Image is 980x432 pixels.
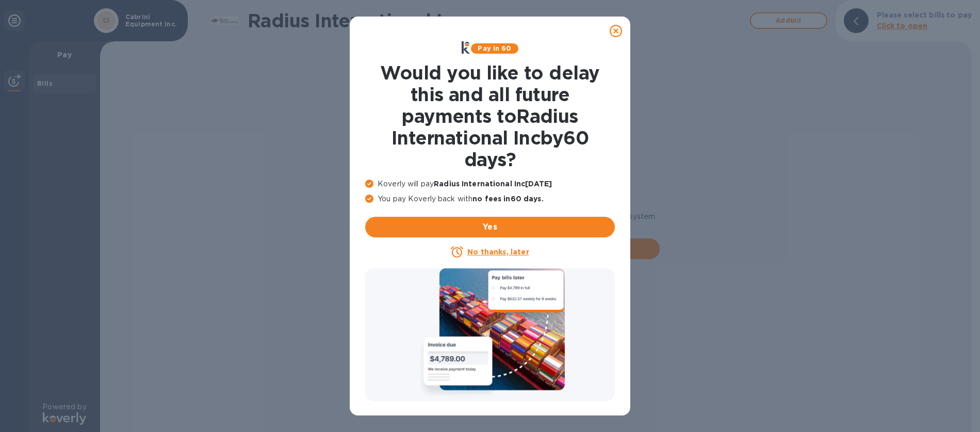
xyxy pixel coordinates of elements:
button: Yes [365,217,615,237]
p: You pay Koverly back with [365,194,615,204]
span: Yes [373,221,607,233]
b: Radius International Inc [DATE] [434,180,552,188]
b: Pay in 60 [478,44,511,52]
h1: Would you like to delay this and all future payments to Radius International Inc by 60 days ? [365,62,615,170]
p: Koverly will pay [365,179,615,189]
b: no fees in 60 days . [472,195,543,203]
u: No thanks, later [467,248,529,256]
